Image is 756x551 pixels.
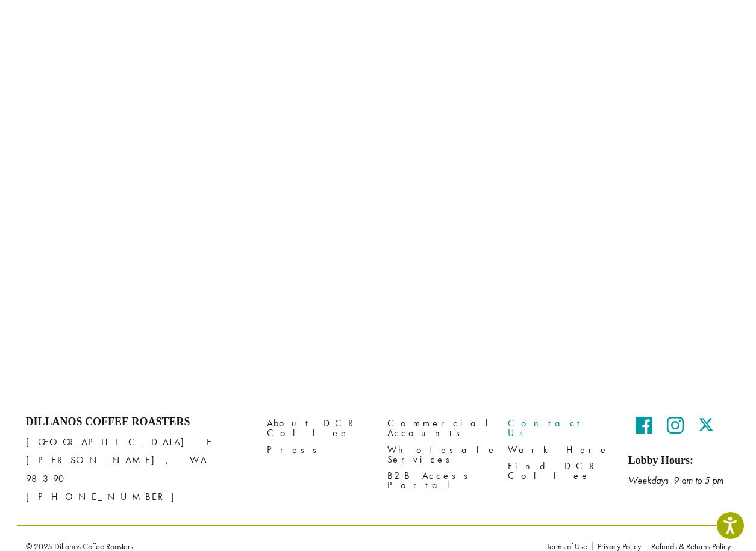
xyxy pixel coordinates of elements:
a: Wholesale Services [387,442,490,467]
a: Contact Us [508,416,610,442]
p: [GEOGRAPHIC_DATA] E [PERSON_NAME], WA 98390 [PHONE_NUMBER] [26,433,249,505]
a: Find DCR Coffee [508,458,610,484]
em: Weekdays 9 am to 5 pm [628,474,723,487]
a: Press [267,442,369,458]
a: Work Here [508,442,610,458]
a: Refunds & Returns Policy [646,542,731,550]
p: © 2025 Dillanos Coffee Roasters. [26,542,528,550]
a: Terms of Use [546,542,592,550]
a: About DCR Coffee [267,416,369,442]
a: Privacy Policy [592,542,646,550]
h5: Lobby Hours: [628,454,731,467]
h4: Dillanos Coffee Roasters [26,416,249,429]
a: B2B Access Portal [387,467,490,493]
a: Commercial Accounts [387,416,490,442]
